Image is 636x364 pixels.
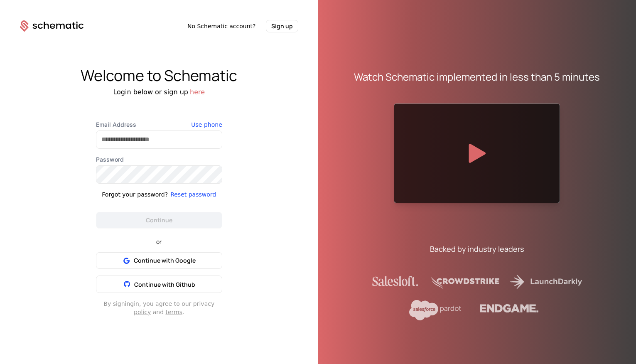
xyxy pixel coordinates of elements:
[190,87,205,97] button: here
[150,239,168,245] span: or
[170,190,216,199] button: Reset password
[96,155,222,164] label: Password
[191,121,222,129] button: Use phone
[134,280,195,288] span: Continue with Github
[96,275,222,293] button: Continue with Github
[134,309,151,315] a: policy
[96,121,222,129] label: Email Address
[96,212,222,229] button: Continue
[96,300,222,316] div: By signing in , you agree to our privacy and .
[354,70,600,84] div: Watch Schematic implemented in less than 5 minutes
[165,309,182,315] a: terms
[96,252,222,269] button: Continue with Google
[134,256,196,265] span: Continue with Google
[102,190,168,199] div: Forgot your password?
[266,20,298,32] button: Sign up
[187,22,256,30] span: No Schematic account?
[430,243,524,255] div: Backed by industry leaders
